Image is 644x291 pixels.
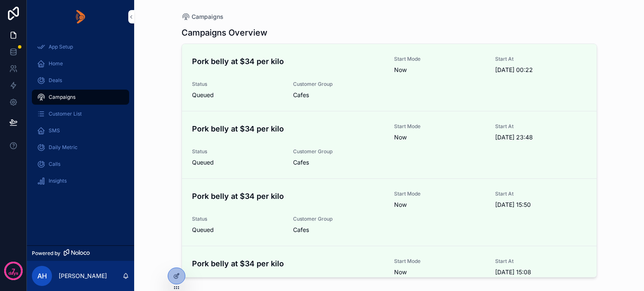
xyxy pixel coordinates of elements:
span: Customer Group [293,216,384,222]
span: Status [192,216,283,222]
span: Deals [49,77,62,84]
span: Cafes [293,91,384,99]
a: SMS [32,123,129,138]
span: [DATE] 00:22 [495,66,586,74]
h4: Pork belly at $34 per kilo [192,258,384,269]
span: Powered by [32,250,60,257]
a: Deals [32,73,129,88]
img: App logo [76,10,85,23]
p: days [8,270,18,277]
span: Now [394,66,485,74]
span: Start Mode [394,191,485,197]
a: Campaigns [32,90,129,105]
span: Insights [49,178,67,184]
span: Campaigns [192,13,223,21]
h4: Pork belly at $34 per kilo [192,123,384,134]
a: Pork belly at $34 per kiloStart ModeNowStart At[DATE] 15:50StatusQueuedCustomer GroupCafes [182,179,597,246]
span: Cafes [293,226,384,234]
span: Home [49,60,63,67]
a: Pork belly at $34 per kiloStart ModeNowStart At[DATE] 23:48StatusQueuedCustomer GroupCafes [182,111,597,179]
span: App Setup [49,44,73,50]
a: Powered by [27,245,134,261]
h1: Campaigns Overview [182,27,267,39]
span: Queued [192,226,283,234]
a: Home [32,56,129,71]
span: [DATE] 23:48 [495,133,586,142]
div: scrollable content [27,33,134,199]
span: Start At [495,258,586,265]
span: Daily Metric [49,144,78,151]
a: Customer List [32,106,129,121]
a: Daily Metric [32,140,129,155]
span: Start At [495,56,586,62]
span: Start Mode [394,258,485,265]
p: 7 [12,267,15,275]
p: [PERSON_NAME] [59,272,107,280]
span: Campaigns [49,94,75,100]
span: Status [192,148,283,155]
span: Now [394,268,485,276]
span: Status [192,81,283,88]
span: Now [394,133,485,142]
a: App Setup [32,39,129,54]
a: Campaigns [182,13,223,21]
a: Insights [32,173,129,188]
span: Queued [192,158,283,167]
a: Pork belly at $34 per kiloStart ModeNowStart At[DATE] 00:22StatusQueuedCustomer GroupCafes [182,44,597,111]
span: [DATE] 15:08 [495,268,586,276]
span: Start At [495,191,586,197]
h4: Pork belly at $34 per kilo [192,191,384,202]
span: Calls [49,161,60,167]
h4: Pork belly at $34 per kilo [192,56,384,67]
span: Queued [192,91,283,99]
span: Customer List [49,111,82,117]
span: SMS [49,127,60,134]
span: [DATE] 15:50 [495,201,586,209]
a: Calls [32,157,129,172]
span: Start Mode [394,56,485,62]
span: Start At [495,123,586,130]
span: Customer Group [293,81,384,88]
span: Start Mode [394,123,485,130]
span: Now [394,201,485,209]
span: Cafes [293,158,384,167]
span: AH [37,271,47,281]
span: Customer Group [293,148,384,155]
